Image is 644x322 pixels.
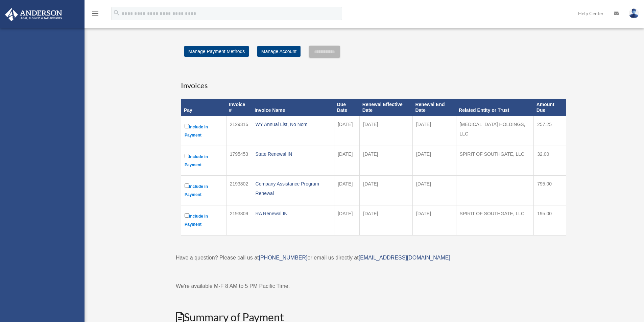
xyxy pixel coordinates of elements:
img: User Pic [629,8,639,18]
td: 32.00 [534,146,566,176]
label: Include in Payment [185,212,223,228]
input: Include in Payment [185,154,189,158]
td: 795.00 [534,176,566,205]
td: [DATE] [360,205,413,236]
td: [DATE] [412,116,456,146]
td: [DATE] [412,176,456,205]
th: Amount Due [534,99,566,116]
th: Renewal End Date [412,99,456,116]
th: Invoice # [226,99,252,116]
td: [DATE] [412,146,456,176]
th: Related Entity or Trust [456,99,534,116]
td: 1795453 [226,146,252,176]
a: [PHONE_NUMBER] [259,255,307,261]
a: Manage Account [257,46,301,57]
p: We're available M-F 8 AM to 5 PM Pacific Time. [176,281,571,291]
td: 2193802 [226,176,252,205]
td: [MEDICAL_DATA] HOLDINGS, LLC [456,116,534,146]
label: Include in Payment [185,182,223,199]
div: RA Renewal IN [256,209,331,218]
td: [DATE] [334,205,360,236]
div: WY Annual List, No Nom [256,120,331,129]
img: Anderson Advisors Platinum Portal [3,8,64,21]
td: 195.00 [534,205,566,236]
td: [DATE] [334,116,360,146]
td: [DATE] [334,146,360,176]
input: Include in Payment [185,213,189,218]
th: Due Date [334,99,360,116]
th: Renewal Effective Date [360,99,413,116]
div: Company Assistance Program Renewal [256,179,331,198]
td: SPIRIT OF SOUTHGATE, LLC [456,146,534,176]
td: [DATE] [334,176,360,205]
h3: Invoices [181,74,566,91]
a: [EMAIL_ADDRESS][DOMAIN_NAME] [359,255,450,261]
label: Include in Payment [185,123,223,139]
input: Include in Payment [185,183,189,188]
td: SPIRIT OF SOUTHGATE, LLC [456,205,534,236]
td: [DATE] [360,176,413,205]
td: [DATE] [360,116,413,146]
input: Include in Payment [185,124,189,128]
td: 2193809 [226,205,252,236]
a: menu [91,12,99,18]
td: [DATE] [360,146,413,176]
i: search [113,9,120,17]
td: 257.25 [534,116,566,146]
label: Include in Payment [185,152,223,169]
th: Pay [181,99,226,116]
div: State Renewal IN [256,149,331,159]
a: Manage Payment Methods [184,46,249,57]
p: Have a question? Please call us at or email us directly at [176,253,571,263]
td: [DATE] [412,205,456,236]
th: Invoice Name [252,99,334,116]
td: 2129316 [226,116,252,146]
i: menu [91,9,99,18]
